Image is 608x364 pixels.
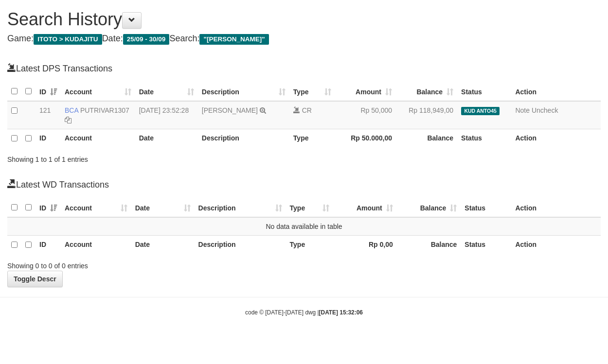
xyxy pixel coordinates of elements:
[289,82,335,101] th: Type: activate to sort column ascending
[511,235,601,254] th: Action
[65,116,72,124] a: Copy PUTRIVAR1307 to clipboard
[135,129,198,148] th: Date
[135,101,198,129] td: [DATE] 23:52:28
[302,106,312,114] span: CR
[36,101,61,129] td: 121
[7,34,601,44] h4: Game: Date: Search:
[34,34,102,45] span: ITOTO > KUDAJITU
[461,107,500,115] span: KUD ANTO45
[195,235,286,254] th: Description
[7,271,63,287] a: Toggle Descr
[131,235,195,254] th: Date
[61,198,131,217] th: Account: activate to sort column ascending
[195,198,286,217] th: Description: activate to sort column ascending
[7,217,601,236] td: No data available in table
[319,309,363,316] strong: [DATE] 15:32:06
[532,106,558,114] a: Uncheck
[515,106,530,114] a: Note
[511,129,601,148] th: Action
[286,198,334,217] th: Type: activate to sort column ascending
[396,101,457,129] td: Rp 118,949,00
[396,82,457,101] th: Balance: activate to sort column ascending
[123,34,170,45] span: 25/09 - 30/09
[7,10,601,29] h1: Search History
[333,198,397,217] th: Amount: activate to sort column ascending
[199,34,268,45] span: "[PERSON_NAME]"
[202,106,258,114] a: [PERSON_NAME]
[61,82,135,101] th: Account: activate to sort column ascending
[286,235,334,254] th: Type
[7,179,601,190] h4: Latest WD Transactions
[397,235,461,254] th: Balance
[461,235,511,254] th: Status
[396,129,457,148] th: Balance
[335,129,396,148] th: Rp 50.000,00
[335,101,396,129] td: Rp 50,000
[335,82,396,101] th: Amount: activate to sort column ascending
[65,106,78,114] span: BCA
[61,235,131,254] th: Account
[198,82,289,101] th: Description: activate to sort column ascending
[397,198,461,217] th: Balance: activate to sort column ascending
[135,82,198,101] th: Date: activate to sort column ascending
[245,309,363,316] small: code © [DATE]-[DATE] dwg |
[511,198,601,217] th: Action
[511,82,601,101] th: Action
[333,235,397,254] th: Rp 0,00
[7,257,246,271] div: Showing 0 to 0 of 0 entries
[7,151,246,164] div: Showing 1 to 1 of 1 entries
[61,129,135,148] th: Account
[7,63,601,74] h4: Latest DPS Transactions
[131,198,195,217] th: Date: activate to sort column ascending
[36,129,61,148] th: ID
[36,235,61,254] th: ID
[461,198,511,217] th: Status
[80,106,129,114] a: PUTRIVAR1307
[36,198,61,217] th: ID: activate to sort column ascending
[457,82,511,101] th: Status
[198,129,289,148] th: Description
[457,129,511,148] th: Status
[36,82,61,101] th: ID: activate to sort column ascending
[289,129,335,148] th: Type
